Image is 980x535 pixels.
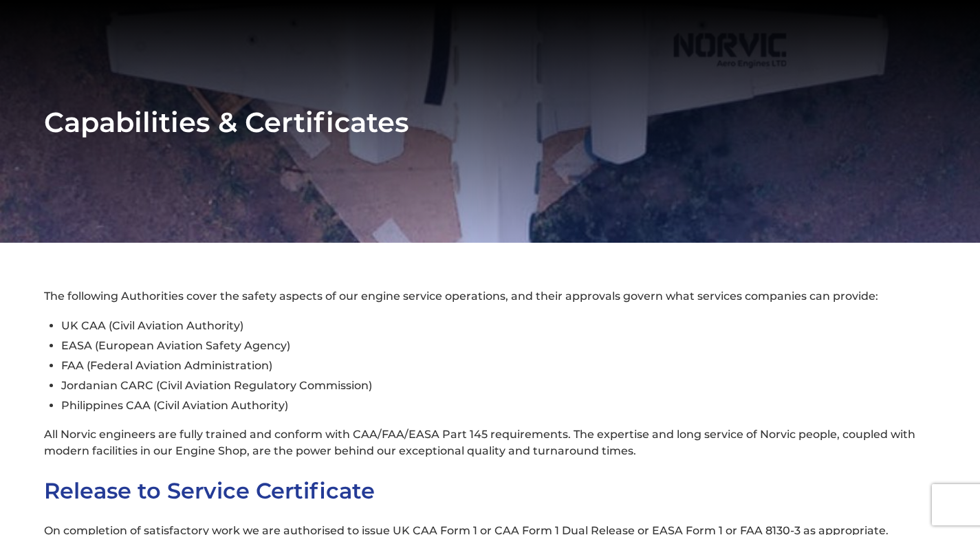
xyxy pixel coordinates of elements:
li: FAA (Federal Aviation Administration) [61,356,936,375]
li: EASA (European Aviation Safety Agency) [61,336,936,356]
p: The following Authorities cover the safety aspects of our engine service operations, and their ap... [44,288,936,305]
h1: Capabilities & Certificates [44,105,936,139]
li: Jordanian CARC (Civil Aviation Regulatory Commission) [61,375,936,395]
li: Philippines CAA (Civil Aviation Authority) [61,395,936,415]
span: Release to Service Certificate [44,477,375,504]
p: All Norvic engineers are fully trained and conform with CAA/FAA/EASA Part 145 requirements. The e... [44,426,936,459]
li: UK CAA (Civil Aviation Authority) [61,316,936,336]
